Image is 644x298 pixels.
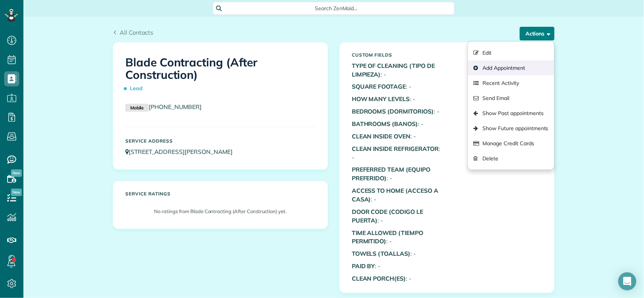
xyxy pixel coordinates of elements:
[352,62,435,78] b: TYPE OF CLEANING (TIPO DE LIMPIEZA)
[352,229,441,246] p: : -
[352,262,375,270] b: PAID BY
[125,82,146,95] span: Lead
[113,28,154,37] a: All Contacts
[468,151,554,166] a: Delete
[520,27,555,40] button: Actions
[352,229,423,245] b: TIME ALLOWED (TIEMPO PERMITIDO)
[468,136,554,151] a: Manage Credit Cards
[352,207,441,225] p: : -
[352,275,406,282] b: CLEAN PORCH(ES)
[352,132,410,140] b: CLEAN INSIDE OVEN
[468,91,554,106] a: Send Email
[352,274,441,283] p: : -
[352,82,441,91] p: : -
[618,272,636,290] div: Open Intercom Messenger
[352,144,441,162] p: : -
[125,103,202,111] a: Mobile[PHONE_NUMBER]
[352,107,441,116] p: : -
[352,262,441,270] p: : -
[125,191,316,196] h5: Service ratings
[352,249,441,258] p: : -
[352,187,438,203] b: ACCESS TO HOME (ACCESO A CASA)
[352,145,439,152] b: CLEAN INSIDE REFRIGERATOR
[468,106,554,121] a: Show Past appointments
[352,166,430,182] b: PREFERRED TEAM (EQUIPO PREFERIDO)
[468,45,554,60] a: Edit
[129,208,312,215] p: No ratings from Blade Contracting (After Construction) yet.
[125,104,149,112] small: Mobile
[352,52,441,57] h5: Custom Fields
[352,165,441,183] p: : -
[352,61,441,79] p: : -
[125,138,316,143] h5: Service Address
[352,186,441,204] p: : -
[352,208,423,224] b: DOOR CODE (CODIGO LE PUERTA)
[352,250,410,257] b: TOWELS (TOALLAS)
[125,56,316,95] h1: Blade Contracting (After Construction)
[11,169,22,177] span: New
[352,132,441,141] p: : -
[352,95,410,103] b: HOW MANY LEVELS
[352,120,441,128] p: : -
[120,29,154,36] span: All Contacts
[352,108,434,115] b: BEDROOMS (DORMITORIOS)
[352,95,441,103] p: : -
[125,148,240,155] a: [STREET_ADDRESS][PERSON_NAME]
[352,83,406,90] b: SQUARE FOOTAGE
[468,75,554,91] a: Recent Activity
[11,189,22,196] span: New
[468,121,554,136] a: Show Future appointments
[352,120,418,127] b: BATHROOMS (BANOS)
[468,60,554,75] a: Add Appointment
